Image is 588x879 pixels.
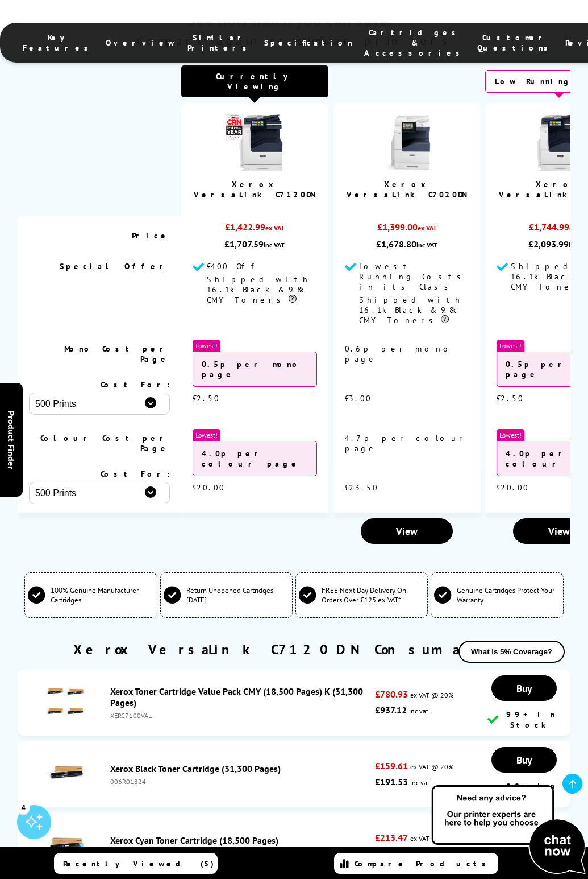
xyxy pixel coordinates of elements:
[264,38,353,48] span: Specification
[364,27,466,58] span: Cartridges & Accessories
[396,525,418,538] span: View
[359,261,467,292] span: Lowest Running Costs in its Class
[193,482,225,493] span: £20.00
[375,776,408,787] strong: £191.53
[410,762,453,771] span: ex VAT @ 20%
[410,778,429,787] span: inc vat
[516,753,532,766] span: Buy
[193,340,220,352] span: Lowest!
[40,433,170,453] span: Colour Cost per Page
[487,781,561,802] div: 99+ In Stock
[378,114,435,171] img: Xerox-C7020DN-Front-Main-Small.jpg
[44,753,84,793] img: Xerox Black Toner Cartridge (31,300 Pages)
[477,32,554,53] span: Customer Questions
[193,352,317,387] div: 0.5p per mono page
[207,274,310,305] span: Shipped with 16.1k Black & 9.8k CMY Toners
[186,585,289,605] span: Return Unopened Cartridges [DATE]
[207,261,261,271] span: £400 Off
[60,261,170,271] span: Special Offer
[54,853,218,874] a: Recently Viewed (5)
[457,585,560,605] span: Genuine Cartridges Protect Your Warranty
[132,230,170,241] span: Price
[359,295,462,325] span: Shipped with 16.1k Black & 9.8k CMY Toners
[64,344,170,364] span: Mono Cost per Page
[44,682,84,721] img: Xerox Toner Cartridge Value Pack CMY (18,500 Pages) K (31,300 Pages)
[497,393,524,403] span: £2.50
[187,32,253,53] span: Similar Printers
[375,704,407,716] strong: £937.12
[193,221,317,238] div: £1,422.99
[516,682,532,695] span: Buy
[497,429,524,441] span: Lowest!
[497,340,524,352] span: Lowest!
[265,224,285,232] span: ex VAT
[497,482,529,493] span: £20.00
[355,859,492,869] span: Compare Products
[429,783,588,877] img: Open Live Chat window
[347,179,468,200] a: Xerox VersaLink C7020DN
[322,585,424,605] span: FREE Next Day Delivery On Orders Over £125 ex VAT*
[110,835,278,846] a: Xerox Cyan Toner Cartridge (18,500 Pages)
[334,853,498,874] a: Compare Products
[375,760,408,771] strong: £159.61
[487,709,561,730] div: 99+ In Stock
[345,221,469,238] div: £1,399.00
[110,711,369,720] div: XERC7100VAL
[193,441,317,476] div: 4.0p per colour page
[548,525,570,538] span: View
[110,777,369,786] div: 006R01824
[6,410,17,469] span: Product Finder
[51,585,153,605] span: 100% Genuine Manufacturer Cartridges
[361,518,453,544] a: View
[110,686,363,708] a: Xerox Toner Cartridge Value Pack CMY (18,500 Pages) K (31,300 Pages)
[410,834,453,843] span: ex VAT @ 20%
[226,114,283,171] img: Xerox-C7120-Front-Main-Med-crn.jpg
[345,482,378,493] span: £23.50
[17,801,30,814] div: 4
[181,65,328,97] div: Currently Viewing
[194,179,316,200] a: Xerox VersaLink C7120DN
[345,393,372,403] span: £3.00
[410,691,453,699] span: ex VAT @ 20%
[345,344,454,364] span: 0.6p per mono page
[44,825,84,865] img: Xerox Cyan Toner Cartridge (18,500 Pages)
[110,763,281,774] a: Xerox Black Toner Cartridge (31,300 Pages)
[418,224,437,232] span: ex VAT
[531,114,587,171] img: Xerox-C7120-Front-Main-Small.jpg
[458,641,565,663] button: What is 5% Coverage?
[345,433,467,453] span: 4.7p per colour page
[375,832,408,843] strong: £213.47
[63,859,214,869] span: Recently Viewed (5)
[73,641,515,658] a: Xerox VersaLink C7120DN Consumables
[193,393,220,403] span: £2.50
[101,469,170,479] span: Cost For:
[416,241,437,249] span: inc VAT
[101,379,170,390] span: Cost For:
[345,238,469,250] div: £1,678.80
[264,241,285,249] span: inc VAT
[23,32,94,53] span: Key Features
[193,238,317,250] div: £1,707.59
[193,429,220,441] span: Lowest!
[106,38,176,48] span: Overview
[375,688,408,700] strong: £780.93
[409,707,428,715] span: inc vat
